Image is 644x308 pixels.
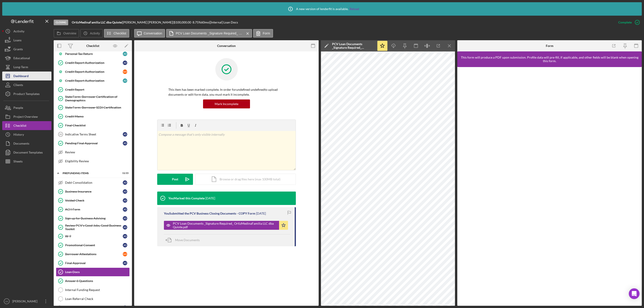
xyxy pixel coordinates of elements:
div: Promotional Consent [65,243,123,247]
a: Final Checklist [56,121,130,130]
iframe: Lenderfit form [462,72,638,301]
div: J O [123,180,127,185]
div: Indicative Terms Sheet [65,133,123,136]
a: 16Indicative Terms SheetJO [56,130,130,139]
div: 60 mo [201,21,209,24]
label: Form [263,32,270,35]
div: Form [546,44,553,48]
button: Complete [614,18,642,27]
a: Eligibility Review [56,157,130,166]
div: PCV Loan Documents _Signature Required_ OrtizMedinaFamilia LLC dba Quiote.pdf [173,222,277,229]
a: Borrower AttestationsGO [56,250,130,259]
div: Pending Final Approval [65,141,123,145]
a: Voided CheckJO [56,196,130,205]
a: Review [56,148,130,157]
button: PCV Loan Documents _Signature Required_ OrtizMedinaFamilia LLC dba Quiote.pdf [166,29,252,38]
div: [PERSON_NAME] [PERSON_NAME] | [123,21,174,24]
div: Post [172,174,178,185]
text: SS [5,300,8,303]
div: A new version of lenderfit is available. [285,3,359,15]
div: Final Approval [65,261,123,265]
button: SS[PERSON_NAME] [2,297,51,306]
a: Sign up for Business AdvisingJO [56,214,130,223]
div: J O [123,225,127,230]
div: G O [123,252,127,256]
div: Voided Check [65,199,123,202]
div: J O [123,189,127,194]
div: You Submitted the PCV Business Closing Documents - COPY Form [164,212,255,215]
div: Conversation [217,44,236,48]
div: J O [123,141,127,146]
button: Checklist [104,29,129,38]
button: Activity [80,29,103,38]
a: W-9JO [56,232,130,241]
label: Checklist [114,32,126,35]
a: Reload [350,7,359,11]
div: Open Intercom Messenger [629,288,640,299]
div: 8.75 % [193,21,201,24]
div: Eligibility Review [65,159,129,163]
button: PCV Loan Documents _Signature Required_ OrtizMedinaFamilia LLC dba Quiote.pdf [164,221,288,230]
div: Loan Referral Check [65,297,129,301]
div: J O [123,132,127,137]
a: Internal Funding Request [56,285,130,294]
label: Overview [63,32,76,35]
div: Credit Report Authorization [65,79,123,82]
button: Form [253,29,273,38]
div: J O [123,207,127,212]
div: J O [123,78,127,83]
div: State Form: Borrower SEDI Certification [65,106,129,109]
button: Overview [54,29,79,38]
p: This item has been marked complete. In order for undefined undefined to upload documents or edit ... [168,87,285,97]
div: Complete [618,18,632,27]
a: Loan Docs [56,268,130,276]
div: J O [123,261,127,265]
label: Activity [90,32,100,35]
a: Promotional ConsentJO [56,241,130,250]
span: Move Documents [175,238,200,242]
a: Answer 6 Questions [56,276,130,285]
div: $100,000.00 [174,21,193,24]
button: Conversation [134,29,165,38]
div: Sign up for Business Advising [65,217,123,220]
a: Credit Report [56,85,130,94]
div: Credit Memo [65,115,129,118]
div: 11 / 15 [121,172,129,175]
a: State Form: Borrower SEDI Certification [56,103,130,112]
div: J O [123,198,127,203]
div: J O [123,52,127,56]
div: ACH Form [65,208,123,211]
div: G O [123,70,127,74]
button: Move Documents [164,234,204,246]
div: Closing [54,20,68,25]
a: Credit Report AuthorizationGO [56,67,130,76]
button: Mark Incomplete [203,99,250,108]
